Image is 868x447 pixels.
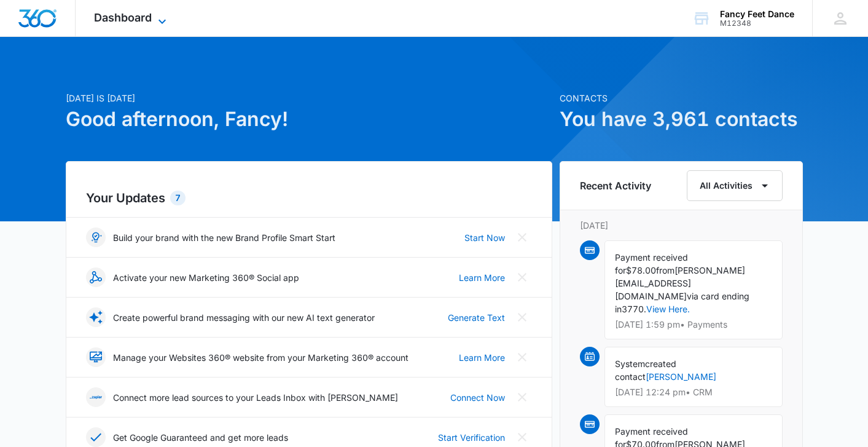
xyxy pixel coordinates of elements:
[615,358,645,369] span: System
[66,92,552,105] p: [DATE] is [DATE]
[626,265,656,275] span: $78.00
[459,271,505,284] a: Learn More
[580,178,651,193] h6: Recent Activity
[687,170,783,201] button: All Activities
[674,265,745,275] span: [PERSON_NAME]
[615,320,772,329] p: [DATE] 1:59 pm • Payments
[615,278,691,301] span: [EMAIL_ADDRESS][DOMAIN_NAME]
[66,105,552,134] h1: Good afternoon, Fancy!
[113,351,409,364] p: Manage your Websites 360® website from your Marketing 360® account
[646,371,716,382] a: [PERSON_NAME]
[512,227,532,247] button: Close
[512,427,532,447] button: Close
[86,189,532,207] h2: Your Updates
[720,9,794,19] div: account name
[94,11,152,24] span: Dashboard
[113,311,375,324] p: Create powerful brand messaging with our new AI text generator
[512,387,532,407] button: Close
[438,431,505,444] a: Start Verification
[113,271,299,284] p: Activate your new Marketing 360® Social app
[615,252,688,275] span: Payment received for
[170,191,186,205] div: 7
[656,265,674,275] span: from
[459,351,505,364] a: Learn More
[512,307,532,327] button: Close
[580,219,783,232] p: [DATE]
[646,304,690,314] a: View Here.
[512,267,532,287] button: Close
[560,105,803,134] h1: You have 3,961 contacts
[464,231,505,244] a: Start Now
[560,92,803,105] p: Contacts
[113,231,335,244] p: Build your brand with the new Brand Profile Smart Start
[615,388,772,397] p: [DATE] 12:24 pm • CRM
[113,391,398,404] p: Connect more lead sources to your Leads Inbox with [PERSON_NAME]
[622,304,646,314] span: 3770.
[615,358,676,382] span: created contact
[448,311,505,324] a: Generate Text
[720,19,794,28] div: account id
[113,431,288,444] p: Get Google Guaranteed and get more leads
[450,391,505,404] a: Connect Now
[512,347,532,367] button: Close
